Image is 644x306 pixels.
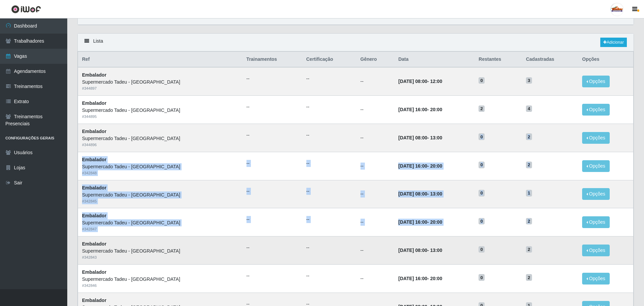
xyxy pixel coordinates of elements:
[398,248,427,253] time: [DATE] 08:00
[398,219,442,225] strong: -
[306,272,352,279] ul: --
[247,216,298,223] ul: --
[398,248,442,253] strong: -
[356,236,394,265] td: --
[479,218,485,225] span: 0
[582,245,610,256] button: Opções
[82,199,238,204] div: # 342845
[247,272,298,279] ul: --
[398,107,427,112] time: [DATE] 16:00
[398,79,442,84] strong: -
[582,216,610,228] button: Opções
[600,38,627,47] a: Adicionar
[306,216,352,223] ul: --
[430,191,442,196] time: 13:00
[78,52,242,68] th: Ref
[247,132,298,139] ul: --
[306,75,352,82] ul: --
[356,67,394,95] td: --
[82,135,238,142] div: Supermercado Tadeu - [GEOGRAPHIC_DATA]
[356,52,394,68] th: Gênero
[526,77,532,84] span: 3
[82,283,238,289] div: # 342846
[398,163,442,169] strong: -
[398,135,442,140] strong: -
[82,213,106,218] strong: Embalador
[82,86,238,91] div: # 344897
[582,160,610,172] button: Opções
[398,219,427,225] time: [DATE] 16:00
[356,180,394,208] td: --
[82,185,106,190] strong: Embalador
[582,132,610,144] button: Opções
[82,114,238,120] div: # 344895
[526,162,532,168] span: 2
[247,188,298,195] ul: --
[82,142,238,148] div: # 344896
[430,107,442,112] time: 20:00
[398,163,427,169] time: [DATE] 16:00
[82,107,238,114] div: Supermercado Tadeu - [GEOGRAPHIC_DATA]
[526,246,532,253] span: 2
[82,276,238,283] div: Supermercado Tadeu - [GEOGRAPHIC_DATA]
[398,191,427,196] time: [DATE] 08:00
[82,163,238,170] div: Supermercado Tadeu - [GEOGRAPHIC_DATA]
[306,188,352,195] ul: --
[526,218,532,225] span: 2
[479,190,485,196] span: 0
[582,76,610,87] button: Opções
[242,52,302,68] th: Trainamentos
[430,135,442,140] time: 13:00
[430,219,442,225] time: 20:00
[479,246,485,253] span: 0
[475,52,522,68] th: Restantes
[247,244,298,251] ul: --
[82,269,106,275] strong: Embalador
[11,5,41,13] img: CoreUI Logo
[82,226,238,232] div: # 342847
[398,79,427,84] time: [DATE] 08:00
[82,157,106,162] strong: Embalador
[398,135,427,140] time: [DATE] 08:00
[356,152,394,180] td: --
[82,191,238,199] div: Supermercado Tadeu - [GEOGRAPHIC_DATA]
[82,79,238,86] div: Supermercado Tadeu - [GEOGRAPHIC_DATA]
[356,264,394,293] td: --
[306,103,352,111] ul: --
[526,105,532,112] span: 4
[582,104,610,116] button: Opções
[356,96,394,124] td: --
[356,208,394,236] td: --
[479,162,485,168] span: 0
[82,298,106,303] strong: Embalador
[398,191,442,196] strong: -
[582,188,610,200] button: Opções
[578,52,633,68] th: Opções
[430,163,442,169] time: 20:00
[479,274,485,281] span: 0
[82,248,238,255] div: Supermercado Tadeu - [GEOGRAPHIC_DATA]
[430,248,442,253] time: 13:00
[82,72,106,78] strong: Embalador
[526,274,532,281] span: 2
[82,100,106,106] strong: Embalador
[82,129,106,134] strong: Embalador
[306,160,352,167] ul: --
[430,276,442,281] time: 20:00
[398,107,442,112] strong: -
[247,160,298,167] ul: --
[479,77,485,84] span: 0
[82,219,238,226] div: Supermercado Tadeu - [GEOGRAPHIC_DATA]
[247,103,298,111] ul: --
[526,190,532,196] span: 1
[356,124,394,152] td: --
[302,52,356,68] th: Certificação
[82,255,238,260] div: # 342843
[526,133,532,140] span: 2
[247,75,298,82] ul: --
[82,170,238,176] div: # 342848
[479,133,485,140] span: 0
[306,244,352,251] ul: --
[479,105,485,112] span: 2
[306,132,352,139] ul: --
